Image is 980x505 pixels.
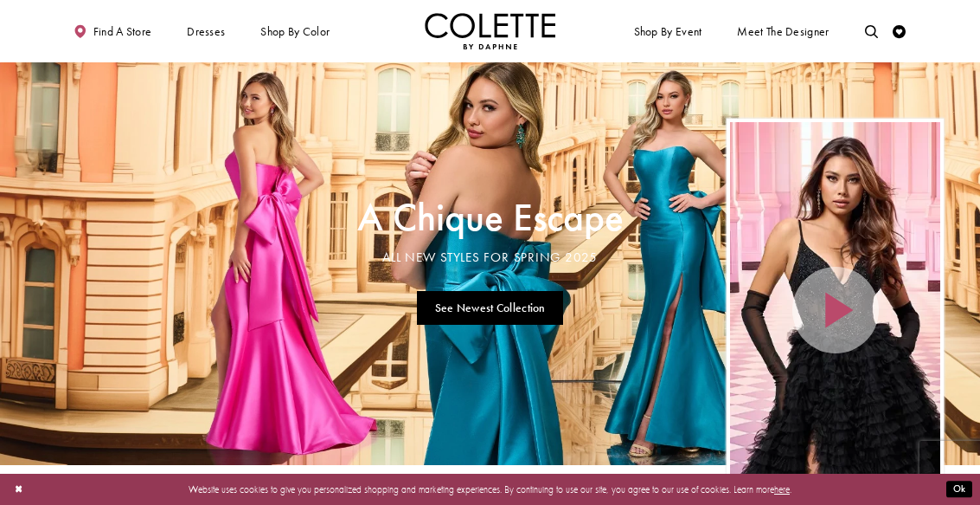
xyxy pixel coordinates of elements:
a: Check Wishlist [890,13,910,49]
span: Shop By Event [634,25,702,38]
span: Play Slide #15 Video [579,472,720,485]
span: Meet the designer [737,25,829,38]
a: here [774,483,790,495]
ul: Slider Links [353,286,627,331]
img: Colette by Daphne [425,13,556,49]
span: Find a store [93,25,152,38]
span: Shop by color [258,13,333,49]
button: Submit Dialog [946,482,972,498]
a: Find a store [71,13,155,49]
a: See Newest Collection A Chique Escape All New Styles For Spring 2025 [417,291,563,325]
span: Dresses [183,13,228,49]
a: Meet the designer [734,13,833,49]
span: Dresses [187,25,225,38]
span: Shop by color [260,25,330,38]
a: Visit Home Page [425,13,556,49]
span: Shop By Event [631,13,705,49]
button: Close Dialog [8,478,29,502]
p: Website uses cookies to give you personalized shopping and marketing experiences. By continuing t... [94,481,886,498]
a: Toggle search [862,13,881,49]
div: Video Player [730,122,941,499]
